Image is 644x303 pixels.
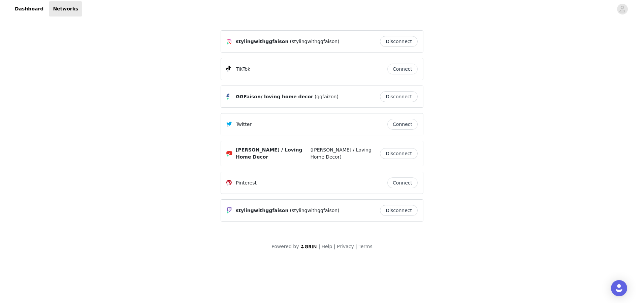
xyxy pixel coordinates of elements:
span: Powered by [271,244,299,249]
img: Instagram Icon [226,39,232,44]
span: (ggfaizon) [315,93,339,100]
span: | [334,244,335,249]
a: Help [322,244,332,249]
button: Connect [387,64,418,74]
span: (stylingwithggfaison) [290,38,339,45]
button: Disconnect [380,36,418,47]
p: Pinterest [236,179,257,187]
a: Dashboard [11,1,47,16]
button: Connect [387,177,418,188]
span: [PERSON_NAME] / Loving Home Decor [236,146,309,161]
button: Connect [387,119,418,130]
span: | [319,244,320,249]
button: Disconnect [380,205,418,216]
div: Open Intercom Messenger [611,280,627,296]
a: Networks [49,1,82,16]
span: (stylingwithggfaison) [290,207,339,214]
p: Twitter [236,121,252,128]
span: stylingwithggfaison [236,207,288,214]
button: Disconnect [380,148,418,159]
div: avatar [619,4,625,14]
a: Privacy [337,244,354,249]
span: GGFaison/ loving home decor [236,93,313,100]
p: TikTok [236,66,250,73]
span: ([PERSON_NAME] / Loving Home Decor) [310,146,379,161]
button: Disconnect [380,91,418,102]
span: stylingwithggfaison [236,38,288,45]
a: Terms [358,244,372,249]
span: | [355,244,357,249]
img: logo [300,244,317,249]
